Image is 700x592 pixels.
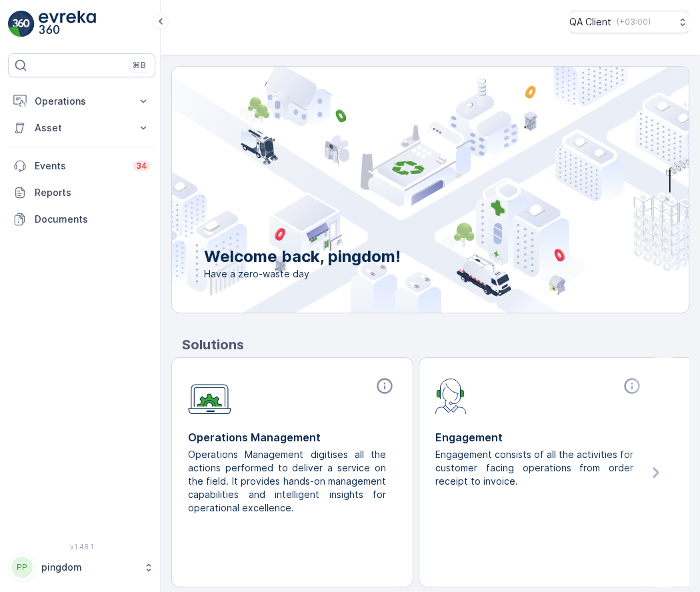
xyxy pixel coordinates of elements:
p: Engagement [435,429,644,445]
p: Reports [35,186,150,199]
button: Asset [8,115,155,141]
p: Events [35,159,125,173]
p: Asset [35,121,129,135]
img: module-icon [435,377,467,414]
p: Documents [35,213,150,226]
img: logo_light-DOdMpM7g.png [39,11,96,37]
p: QA Client [569,15,611,29]
p: Operations Management [188,429,397,445]
span: v 1.48.1 [8,543,155,551]
p: 34 [136,161,147,171]
img: city illustration [112,67,689,313]
button: Operations [8,88,155,115]
p: Engagement consists of all the activities for customer facing operations from order receipt to in... [435,448,633,488]
p: pingdom [41,561,137,574]
a: Documents [8,206,155,233]
div: PP [11,557,33,578]
p: ( +03:00 ) [617,17,651,27]
img: module-icon [188,377,231,415]
a: Events34 [8,153,155,179]
p: Operations [35,95,129,108]
p: Solutions [182,335,689,355]
a: Reports [8,179,155,206]
p: Operations Management digitises all the actions performed to deliver a service on the field. It p... [188,448,386,515]
span: Have a zero-waste day [204,267,401,281]
p: ⌘B [133,60,146,71]
button: QA Client(+03:00) [569,11,689,33]
p: Welcome back, pingdom! [204,246,401,267]
img: logo [8,11,35,37]
button: PPpingdom [8,553,155,581]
